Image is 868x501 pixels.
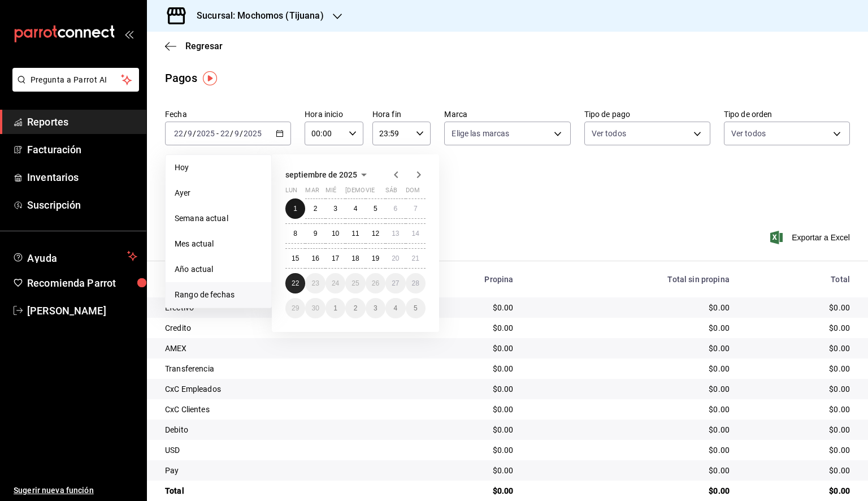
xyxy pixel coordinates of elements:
[173,129,184,138] input: --
[405,424,513,435] div: $0.00
[311,254,319,262] abbr: 16 de septiembre de 2025
[165,110,291,118] label: Fecha
[325,187,336,198] abbr: miércoles
[531,383,730,395] div: $0.00
[531,444,730,456] div: $0.00
[531,322,730,334] div: $0.00
[165,70,197,87] div: Pagos
[406,248,426,269] button: 21 de septiembre de 2025
[351,230,359,237] abbr: 11 de septiembre de 2025
[240,129,243,138] span: /
[366,248,385,269] button: 19 de septiembre de 2025
[292,304,299,312] abbr: 29 de septiembre de 2025
[325,273,345,293] button: 24 de septiembre de 2025
[366,273,385,293] button: 26 de septiembre de 2025
[333,205,337,213] abbr: 3 de septiembre de 2025
[311,304,319,312] abbr: 30 de septiembre de 2025
[392,279,399,287] abbr: 27 de septiembre de 2025
[175,238,262,250] span: Mes actual
[175,162,262,174] span: Hoy
[325,248,345,269] button: 17 de septiembre de 2025
[531,363,730,374] div: $0.00
[372,279,379,287] abbr: 26 de septiembre de 2025
[234,129,240,138] input: --
[292,254,299,262] abbr: 15 de septiembre de 2025
[293,205,297,213] abbr: 1 de septiembre de 2025
[325,198,345,219] button: 3 de septiembre de 2025
[332,254,339,262] abbr: 17 de septiembre de 2025
[345,298,365,318] button: 2 de octubre de 2025
[285,170,357,179] span: septiembre de 2025
[405,485,513,496] div: $0.00
[374,304,377,312] abbr: 3 de octubre de 2025
[385,298,405,318] button: 4 de octubre de 2025
[285,223,305,244] button: 8 de septiembre de 2025
[354,205,358,213] abbr: 4 de septiembre de 2025
[325,298,345,318] button: 1 de octubre de 2025
[724,110,850,118] label: Tipo de orden
[345,223,365,244] button: 11 de septiembre de 2025
[165,41,223,51] button: Regresar
[393,304,397,312] abbr: 4 de octubre de 2025
[366,198,385,219] button: 5 de septiembre de 2025
[372,254,379,262] abbr: 19 de septiembre de 2025
[385,223,405,244] button: 13 de septiembre de 2025
[385,273,405,293] button: 27 de septiembre de 2025
[175,264,262,275] span: Año actual
[193,129,196,138] span: /
[385,187,397,198] abbr: sábado
[196,129,215,138] input: ----
[305,198,325,219] button: 2 de septiembre de 2025
[385,198,405,219] button: 6 de septiembre de 2025
[230,129,233,138] span: /
[285,187,297,198] abbr: lunes
[772,231,850,244] button: Exportar a Excel
[412,230,419,237] abbr: 14 de septiembre de 2025
[165,363,387,374] div: Transferencia
[14,485,137,496] span: Sugerir nueva función
[748,424,850,435] div: $0.00
[406,223,426,244] button: 14 de septiembre de 2025
[27,170,137,185] span: Inventarios
[165,404,387,415] div: CxC Clientes
[165,485,387,496] div: Total
[405,363,513,374] div: $0.00
[305,187,319,198] abbr: martes
[187,129,193,138] input: --
[165,322,387,334] div: Credito
[748,302,850,313] div: $0.00
[345,248,365,269] button: 18 de septiembre de 2025
[748,444,850,456] div: $0.00
[385,248,405,269] button: 20 de septiembre de 2025
[405,343,513,354] div: $0.00
[531,404,730,415] div: $0.00
[203,71,217,85] button: Tooltip marker
[405,383,513,395] div: $0.00
[27,303,137,318] span: [PERSON_NAME]
[333,304,337,312] abbr: 1 de octubre de 2025
[531,485,730,496] div: $0.00
[405,444,513,456] div: $0.00
[406,273,426,293] button: 28 de septiembre de 2025
[175,187,262,199] span: Ayer
[531,343,730,354] div: $0.00
[305,298,325,318] button: 30 de septiembre de 2025
[325,223,345,244] button: 10 de septiembre de 2025
[165,465,387,476] div: Pay
[748,383,850,395] div: $0.00
[345,187,412,198] abbr: jueves
[531,302,730,313] div: $0.00
[305,273,325,293] button: 23 de septiembre de 2025
[285,298,305,318] button: 29 de septiembre de 2025
[731,128,766,139] span: Ver todos
[366,187,375,198] abbr: viernes
[354,304,358,312] abbr: 2 de octubre de 2025
[293,230,297,237] abbr: 8 de septiembre de 2025
[175,289,262,301] span: Rango de fechas
[165,444,387,456] div: USD
[311,279,319,287] abbr: 23 de septiembre de 2025
[405,465,513,476] div: $0.00
[184,129,187,138] span: /
[392,254,399,262] abbr: 20 de septiembre de 2025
